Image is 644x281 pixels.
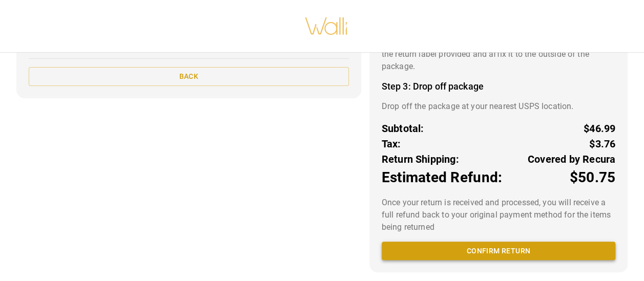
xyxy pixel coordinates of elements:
[382,167,502,188] p: Estimated Refund:
[382,81,615,92] h4: Step 3: Drop off package
[382,100,615,113] p: Drop off the package at your nearest USPS location.
[528,152,615,167] p: Covered by Recura
[584,121,615,136] p: $46.99
[382,197,615,233] p: Once your return is received and processed, you will receive a full refund back to your original ...
[589,136,615,152] p: $3.76
[382,36,615,73] p: You can skip this step if you use the provided QR code. Print the return label provided and affix...
[304,4,348,48] img: walli-inc.myshopify.com
[29,67,349,86] button: Back
[382,242,615,261] button: Confirm return
[382,136,401,152] p: Tax:
[382,152,459,167] p: Return Shipping:
[382,121,424,136] p: Subtotal:
[569,167,615,188] p: $50.75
